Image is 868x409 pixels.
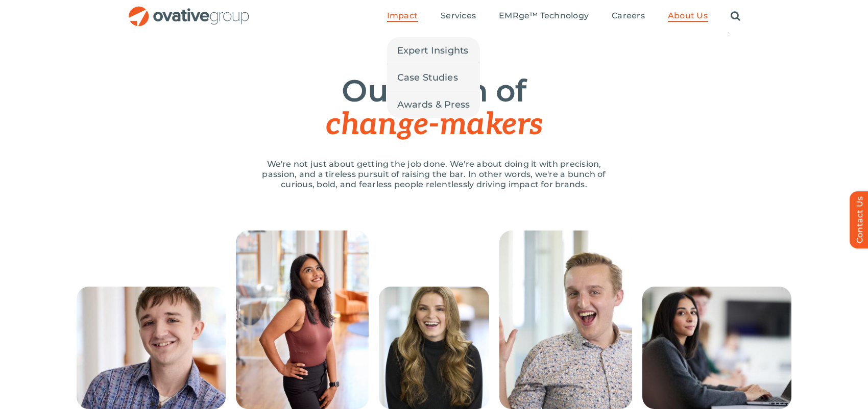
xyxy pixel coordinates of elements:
img: 240613_Ovative Group_Portrait14945 (1) [236,231,369,409]
a: Awards & Press [387,91,480,118]
a: Expert Insights [387,37,480,64]
img: People – Collage Trushna [642,287,791,409]
span: Case Studies [397,70,458,85]
h1: Our team of [128,74,740,141]
a: Home [636,24,662,34]
img: People – Collage Ethan [77,287,226,409]
a: EMRge™ Technology [499,11,589,22]
span: EMRge™ Technology [499,11,589,21]
span: Services [441,11,476,21]
a: Impact [387,11,418,22]
a: Case Studies [387,64,480,91]
span: Expert Insights [397,43,469,58]
h5: PEOPLE [128,49,740,62]
span: Impact [387,11,418,21]
img: People – Collage Lauren [379,287,489,409]
span: About Us [668,11,708,21]
span: People [711,24,740,34]
span: change-makers [326,107,542,143]
a: Search [731,11,740,22]
span: Awards & Press [397,97,470,112]
a: About Us [668,11,708,22]
a: About Us [666,24,706,34]
a: Careers [612,11,645,22]
img: People – Collage McCrossen [499,231,632,409]
a: Services [441,11,476,22]
p: We're not just about getting the job done. We're about doing it with precision, passion, and a ti... [250,159,618,190]
span: » » [636,24,740,34]
span: Careers [612,11,645,21]
a: OG_Full_horizontal_RGB [128,5,250,15]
